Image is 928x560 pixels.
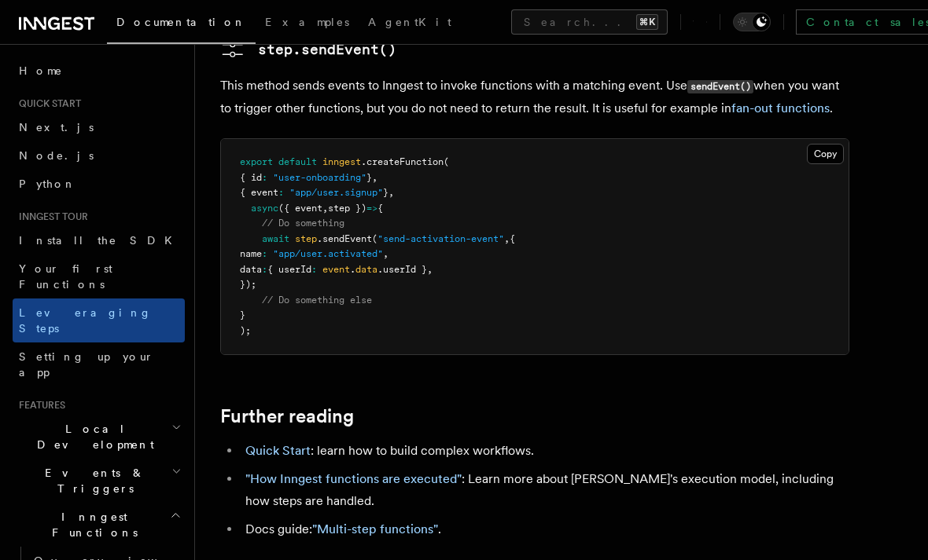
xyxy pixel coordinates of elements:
[267,264,311,275] span: { userId
[107,5,256,44] a: Documentation
[295,233,317,244] span: step
[245,443,311,458] a: Quick Start
[116,16,246,28] span: Documentation
[13,97,81,110] span: Quick start
[368,16,451,28] span: AgentKit
[19,63,63,79] span: Home
[13,399,65,412] span: Features
[262,248,267,259] span: :
[289,187,383,198] span: "app/user.signup"
[13,503,185,547] button: Inngest Functions
[240,248,262,259] span: name
[383,187,389,198] span: }
[13,421,171,452] span: Local Development
[240,264,262,275] span: data
[311,264,317,275] span: :
[262,218,344,229] span: // Do something
[245,471,462,486] a: "How Inngest functions are executed"
[350,264,355,275] span: .
[377,264,427,275] span: .userId }
[278,187,284,198] span: :
[240,279,256,290] span: });
[19,121,94,134] span: Next.js
[240,325,251,336] span: );
[240,156,273,167] span: export
[241,440,849,462] li: : learn how to build complex workflows.
[262,264,267,275] span: :
[13,509,170,540] span: Inngest Functions
[807,144,844,164] button: Copy
[251,203,278,214] span: async
[19,178,76,190] span: Python
[19,149,94,162] span: Node.js
[262,233,289,244] span: await
[220,405,354,427] a: Further reading
[240,172,262,183] span: { id
[278,203,322,214] span: ({ event
[322,203,328,214] span: ,
[13,459,185,503] button: Events & Triggers
[13,415,185,459] button: Local Development
[258,38,396,60] pre: step.sendEvent()
[13,170,185,198] a: Python
[372,233,377,244] span: (
[317,233,372,244] span: .sendEvent
[19,306,152,335] span: Leveraging Steps
[511,9,668,35] button: Search...⌘K
[240,309,245,320] span: }
[241,518,849,540] li: Docs guide: .
[273,248,383,259] span: "app/user.activated"
[13,57,185,85] a: Home
[377,203,383,214] span: {
[733,13,771,31] button: Toggle dark mode
[372,172,377,183] span: ,
[366,203,377,214] span: =>
[361,156,444,167] span: .createFunction
[13,226,185,254] a: Install the SDK
[444,156,449,167] span: (
[383,248,389,259] span: ,
[256,5,359,42] a: Examples
[504,233,510,244] span: ,
[19,234,182,247] span: Install the SDK
[510,233,515,244] span: {
[359,5,461,42] a: AgentKit
[377,233,504,244] span: "send-activation-event"
[687,80,753,93] code: sendEvent()
[389,187,394,198] span: ,
[13,342,185,386] a: Setting up your app
[262,295,372,306] span: // Do something else
[427,264,433,275] span: ,
[240,187,278,198] span: { event
[13,254,185,298] a: Your first Functions
[13,465,171,496] span: Events & Triggers
[278,156,317,167] span: default
[19,350,154,379] span: Setting up your app
[19,262,112,291] span: Your first Functions
[13,113,185,141] a: Next.js
[322,264,350,275] span: event
[262,172,267,183] span: :
[220,37,396,62] a: step.sendEvent()
[731,101,830,115] a: fan-out functions
[273,172,366,183] span: "user-onboarding"
[220,75,849,119] p: This method sends events to Inngest to invoke functions with a matching event. Use when you want ...
[366,172,372,183] span: }
[13,210,88,223] span: Inngest tour
[355,264,377,275] span: data
[636,14,658,30] kbd: ⌘K
[13,298,185,342] a: Leveraging Steps
[312,522,438,536] a: "Multi-step functions"
[13,141,185,170] a: Node.js
[328,203,366,214] span: step })
[241,468,849,512] li: : Learn more about [PERSON_NAME]'s execution model, including how steps are handled.
[322,156,361,167] span: inngest
[265,16,349,28] span: Examples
